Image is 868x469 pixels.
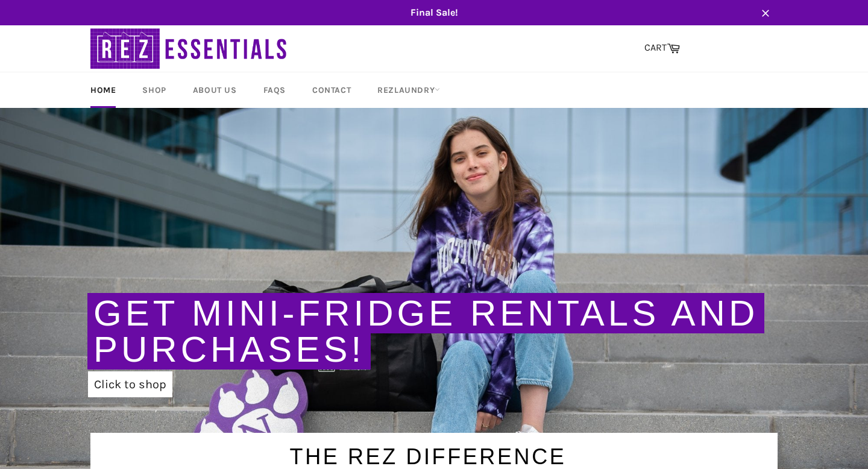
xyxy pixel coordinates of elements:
[90,25,289,72] img: RezEssentials
[93,293,758,370] a: Get Mini-Fridge Rentals and Purchases!
[181,72,249,108] a: About Us
[78,6,790,19] span: Final Sale!
[130,72,178,108] a: Shop
[638,36,686,61] a: CART
[88,371,172,397] a: Click to shop
[365,72,452,108] a: RezLaundry
[251,72,298,108] a: FAQs
[78,72,128,108] a: Home
[300,72,363,108] a: Contact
